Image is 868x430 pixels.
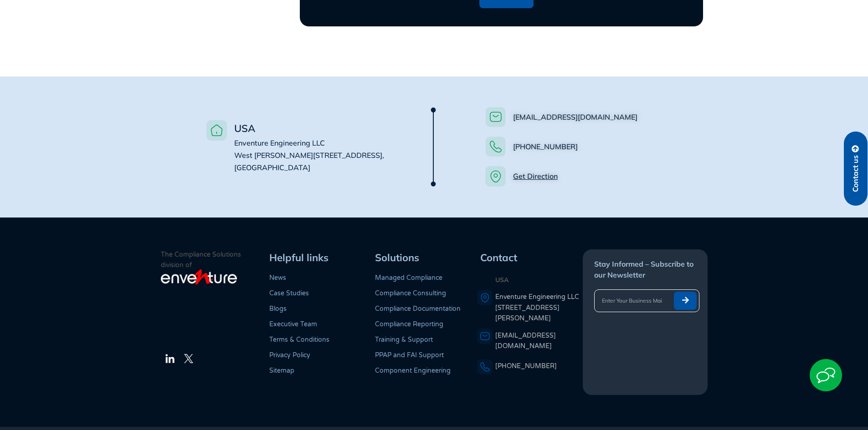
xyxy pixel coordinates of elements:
a: Privacy Policy [269,351,310,359]
span: Enventure Engineering LLC West [PERSON_NAME][STREET_ADDRESS], [GEOGRAPHIC_DATA] [234,138,384,172]
img: Mask group (23) [422,104,445,190]
span: Stay Informed – Subscribe to our Newsletter [594,259,693,279]
a: [PHONE_NUMBER] [513,142,578,151]
a: Component Engineering [375,367,451,374]
a: Training & Support [375,336,433,344]
a: News [269,274,286,282]
a: Executive Team [269,320,317,328]
img: A pin icon representing a location [477,290,493,306]
a: Enventure Engineering LLC[STREET_ADDRESS][PERSON_NAME] [495,292,581,324]
span: Solutions [375,251,419,264]
p: The Compliance Solutions division of [161,249,267,270]
a: [EMAIL_ADDRESS][DOMAIN_NAME] [513,112,637,121]
a: Blogs [269,305,287,313]
a: Sitemap [269,367,294,374]
img: An envelope representing an email [477,329,493,344]
a: [EMAIL_ADDRESS][DOMAIN_NAME] [495,332,556,350]
a: Managed Compliance [375,274,442,282]
a: Contact us [844,132,868,206]
strong: USA [495,276,509,284]
span: Helpful links [269,251,329,264]
a: Case Studies [269,289,309,297]
input: Enter Your Business Mail ID [595,292,670,310]
span: Contact us [852,155,860,192]
span: USA [234,122,255,135]
img: A phone icon representing a telephone number [477,359,493,375]
a: Get Direction [513,172,558,181]
span: Contact [480,251,517,264]
img: enventure-light-logo_s [161,268,237,286]
a: Terms & Conditions [269,336,329,344]
a: Compliance Consulting [375,289,446,297]
img: The LinkedIn Logo [164,353,175,364]
a: Compliance Documentation [375,305,461,313]
a: [PHONE_NUMBER] [495,362,557,370]
img: Start Chat [810,359,842,391]
a: Compliance Reporting [375,320,443,328]
a: PPAP and FAI Support [375,351,444,359]
img: The Twitter Logo [184,354,193,363]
